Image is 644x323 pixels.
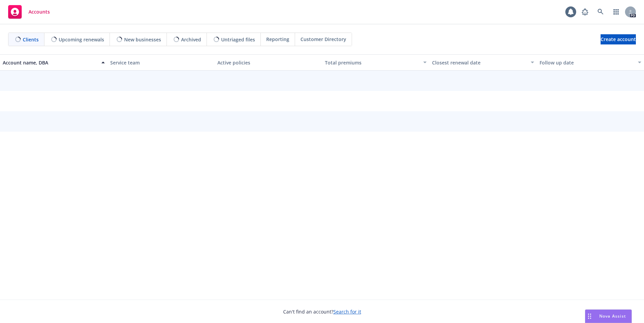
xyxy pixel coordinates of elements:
div: Service team [110,59,212,66]
button: Active policies [215,54,322,71]
a: Report a Bug [578,5,592,19]
span: Customer Directory [300,36,346,43]
button: Total premiums [322,54,430,71]
span: Nova Assist [599,313,626,319]
span: Untriaged files [221,36,255,43]
a: Search [594,5,607,19]
div: Follow up date [540,59,634,66]
div: Active policies [217,59,319,66]
div: Total premiums [325,59,419,66]
span: Accounts [28,9,50,15]
button: Closest renewal date [429,54,537,71]
span: Upcoming renewals [59,36,104,43]
a: Search for it [333,308,361,315]
div: Account name, DBA [3,59,97,66]
a: Switch app [609,5,623,19]
div: Drag to move [585,310,594,323]
span: Archived [181,36,201,43]
span: Can't find an account? [283,308,361,315]
button: Nova Assist [585,309,632,323]
span: Reporting [266,36,289,43]
button: Service team [108,54,215,71]
div: Closest renewal date [432,59,527,66]
a: Create account [601,34,636,44]
a: Accounts [5,2,53,21]
span: Clients [23,36,39,43]
span: New businesses [124,36,161,43]
span: Create account [601,33,636,46]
